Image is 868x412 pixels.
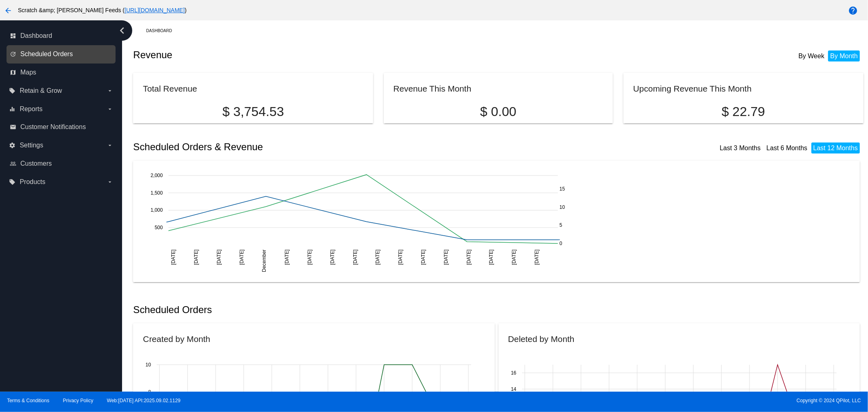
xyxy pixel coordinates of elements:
span: Maps [20,69,36,76]
text: [DATE] [512,250,517,265]
h2: Scheduled Orders & Revenue [133,141,498,153]
text: [DATE] [466,250,472,265]
h2: Upcoming Revenue This Month [633,84,752,93]
h2: Created by Month [143,334,210,344]
text: [DATE] [284,250,290,265]
text: 2,000 [151,173,163,178]
span: Products [20,178,45,186]
span: Copyright © 2024 QPilot, LLC [441,398,861,403]
span: Settings [20,142,43,149]
text: [DATE] [534,250,540,265]
a: email Customer Notifications [10,121,113,134]
mat-icon: arrow_back [3,6,13,15]
text: [DATE] [421,250,426,265]
h2: Revenue [133,49,498,61]
i: equalizer [9,106,15,112]
i: arrow_drop_down [107,106,113,112]
span: Retain & Grow [20,87,62,94]
p: $ 0.00 [394,104,603,119]
span: Scratch &amp; [PERSON_NAME] Feeds ( ) [18,7,187,13]
i: arrow_drop_down [107,142,113,149]
span: Customers [20,160,52,167]
p: $ 3,754.53 [143,104,363,119]
h2: Total Revenue [143,84,197,93]
text: 10 [146,362,151,368]
i: email [10,124,16,130]
h2: Revenue This Month [394,84,472,93]
a: Web:[DATE] API:2025.09.02.1129 [107,398,181,403]
a: dashboard Dashboard [10,29,113,42]
mat-icon: help [848,6,858,15]
text: [DATE] [375,250,381,265]
a: people_outline Customers [10,157,113,170]
p: $ 22.79 [633,104,853,119]
a: Last 12 Months [813,145,858,151]
text: 16 [511,370,516,376]
i: local_offer [9,88,15,94]
a: Terms & Conditions [7,398,49,403]
text: 15 [560,186,565,192]
i: arrow_drop_down [107,179,113,185]
a: Last 6 Months [767,145,808,151]
span: Reports [20,105,42,113]
li: By Month [828,50,860,61]
li: By Week [796,50,826,61]
span: Scheduled Orders [20,50,73,58]
i: settings [9,142,15,149]
text: [DATE] [443,250,449,265]
text: [DATE] [398,250,404,265]
i: update [10,51,16,57]
a: Privacy Policy [63,398,94,403]
a: Last 3 Months [720,145,761,151]
text: [DATE] [171,250,176,265]
i: chevron_left [116,24,129,37]
a: map Maps [10,66,113,79]
span: Dashboard [20,32,52,39]
text: 5 [560,222,562,228]
text: December [262,250,267,272]
text: 10 [560,204,565,210]
i: map [10,69,16,76]
i: dashboard [10,33,16,39]
text: [DATE] [330,250,335,265]
text: 14 [511,386,516,392]
i: people_outline [10,160,16,167]
text: [DATE] [307,250,313,265]
text: [DATE] [489,250,494,265]
text: 1,000 [151,207,163,213]
a: update Scheduled Orders [10,48,113,61]
i: local_offer [9,179,15,185]
text: [DATE] [239,250,245,265]
h2: Deleted by Month [508,334,575,344]
text: 500 [155,225,163,230]
text: 8 [149,390,151,395]
a: Dashboard [146,24,179,37]
a: [URL][DOMAIN_NAME] [125,7,185,13]
text: [DATE] [352,250,358,265]
text: [DATE] [194,250,199,265]
i: arrow_drop_down [107,88,113,94]
h2: Scheduled Orders [133,304,498,316]
text: 0 [560,240,562,246]
text: [DATE] [216,250,222,265]
text: 1,500 [151,190,163,195]
span: Customer Notifications [20,123,86,131]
